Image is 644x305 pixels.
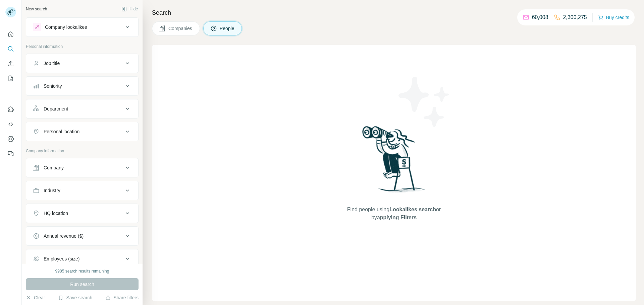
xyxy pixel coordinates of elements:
[44,105,68,112] div: Department
[26,251,138,267] button: Employees (size)
[105,294,139,301] button: Share filters
[26,182,138,199] button: Industry
[26,78,138,94] button: Seniority
[26,124,138,140] button: Personal location
[359,124,429,199] img: Surfe Illustration - Woman searching with binoculars
[26,6,47,12] div: New search
[26,228,138,244] button: Annual revenue ($)
[26,19,138,35] button: Company lookalikes
[26,148,139,154] p: Company information
[5,58,16,70] button: Enrich CSV
[26,55,138,71] button: Job title
[377,215,417,220] span: applying Filters
[44,187,60,194] div: Industry
[45,24,87,30] div: Company lookalikes
[26,205,138,221] button: HQ location
[117,4,143,14] button: Hide
[5,43,16,55] button: Search
[152,8,636,17] h4: Search
[5,118,16,130] button: Use Surfe API
[394,72,454,132] img: Surfe Illustration - Stars
[389,207,436,212] span: Lookalikes search
[26,294,45,301] button: Clear
[5,133,16,145] button: Dashboard
[5,72,16,84] button: My lists
[5,103,16,116] button: Use Surfe on LinkedIn
[44,164,64,171] div: Company
[26,101,138,117] button: Department
[26,44,139,50] p: Personal information
[44,60,60,67] div: Job title
[44,233,84,239] div: Annual revenue ($)
[563,13,587,21] p: 2,300,275
[44,83,62,89] div: Seniority
[58,294,92,301] button: Save search
[55,268,109,274] div: 9985 search results remaining
[5,28,16,40] button: Quick start
[26,160,138,176] button: Company
[44,128,79,135] div: Personal location
[220,25,235,32] span: People
[5,148,16,160] button: Feedback
[532,13,548,21] p: 60,008
[44,255,79,262] div: Employees (size)
[340,206,447,222] span: Find people using or by
[44,210,68,217] div: HQ location
[598,13,629,22] button: Buy credits
[168,25,193,32] span: Companies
